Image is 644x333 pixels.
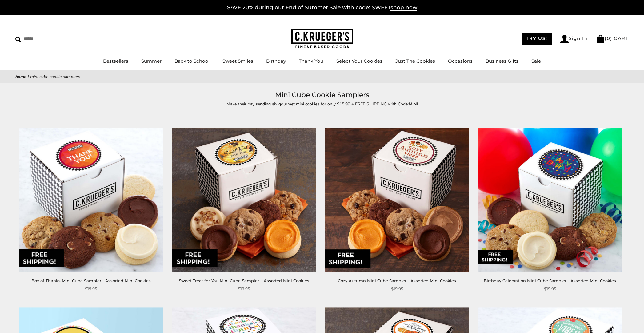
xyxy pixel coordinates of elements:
[391,286,403,292] span: $19.95
[15,73,629,80] nav: breadcrumbs
[19,128,163,272] img: Box of Thanks Mini Cube Sampler - Assorted Mini Cookies
[291,29,353,49] img: C.KRUEGER'S
[172,128,316,272] img: Sweet Treat for You Mini Cube Sampler – Assorted Mini Cookies
[30,74,80,80] span: Mini Cube Cookie Samplers
[15,74,26,80] a: Home
[531,58,541,64] a: Sale
[103,58,128,64] a: Bestsellers
[522,33,552,45] a: TRY US!
[238,286,250,292] span: $19.95
[338,278,456,283] a: Cozy Autumn Mini Cube Sampler - Assorted Mini Cookies
[390,4,417,11] span: shop now
[15,34,89,43] input: Search
[227,4,417,11] a: SAVE 20% during our End of Summer Sale with code: SWEETshop now
[222,58,253,64] a: Sweet Smiles
[141,58,162,64] a: Summer
[478,128,622,272] img: Birthday Celebration Mini Cube Sampler - Assorted Mini Cookies
[395,58,435,64] a: Just The Cookies
[596,35,629,41] a: (0) CART
[85,286,97,292] span: $19.95
[28,74,29,80] span: |
[15,37,21,42] img: Search
[266,58,286,64] a: Birthday
[484,278,616,283] a: Birthday Celebration Mini Cube Sampler - Assorted Mini Cookies
[486,58,518,64] a: Business Gifts
[325,128,469,272] img: Cozy Autumn Mini Cube Sampler - Assorted Mini Cookies
[336,58,382,64] a: Select Your Cookies
[179,278,309,283] a: Sweet Treat for You Mini Cube Sampler – Assorted Mini Cookies
[25,89,619,101] h1: Mini Cube Cookie Samplers
[544,286,556,292] span: $19.95
[181,101,464,108] p: Make their day sending six gourmet mini cookies for only $15.99 + FREE SHIPPING with Code:
[560,35,588,43] a: Sign In
[409,101,418,107] strong: MINI
[31,278,151,283] a: Box of Thanks Mini Cube Sampler - Assorted Mini Cookies
[299,58,323,64] a: Thank You
[560,35,569,43] img: Account
[174,58,210,64] a: Back to School
[607,35,610,41] span: 0
[448,58,473,64] a: Occasions
[596,35,605,43] img: Bag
